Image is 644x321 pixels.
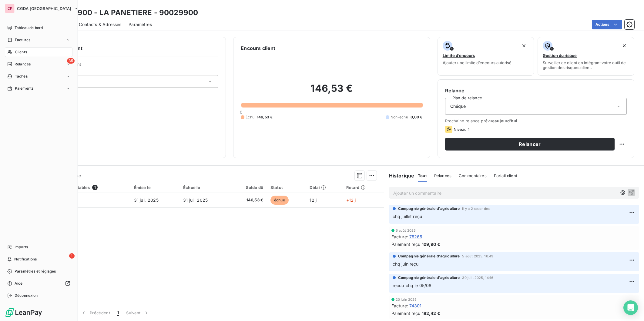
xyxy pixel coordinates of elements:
[393,283,432,288] span: recup chq le 05/08
[232,197,263,203] span: 146,53 €
[445,87,627,94] h6: Relance
[391,114,408,120] span: Non-échu
[398,275,460,280] span: Compagnie générale d'agriculture
[438,37,534,76] button: Limite d’encoursAjouter une limite d’encours autorisé
[422,241,440,247] span: 109,90 €
[134,185,176,190] div: Émise le
[15,293,38,298] span: Déconnexion
[462,254,493,258] span: 5 août 2025, 16:49
[15,49,27,55] span: Clients
[15,74,28,79] span: Tâches
[462,207,490,210] span: il y a 2 secondes
[49,62,218,70] span: Propriétés Client
[623,300,638,315] div: Open Intercom Messenger
[409,233,422,240] span: 75265
[5,47,72,57] a: Clients
[5,4,15,13] div: CF
[310,197,317,203] span: 12 j
[391,310,421,316] span: Paiement reçu
[15,86,33,91] span: Paiements
[384,172,414,179] h6: Historique
[459,173,487,178] span: Commentaires
[5,59,72,69] a: 35Relances
[69,253,75,259] span: 1
[543,60,629,70] span: Surveiller ce client en intégrant votre outil de gestion des risques client.
[79,22,121,28] span: Contacts & Adresses
[393,214,422,219] span: chq juillet reçu
[257,114,273,120] span: 146,53 €
[241,82,422,101] h2: 146,53 €
[5,279,72,288] a: Aide
[391,233,408,240] span: Facture :
[391,303,408,309] span: Facture :
[15,37,30,43] span: Factures
[15,281,23,286] span: Aide
[5,84,72,93] a: Paiements
[422,310,440,316] span: 182,42 €
[122,306,153,319] button: Suivant
[393,261,419,266] span: chq juin reçu
[411,114,423,120] span: 0,00 €
[445,138,615,151] button: Relancer
[418,173,427,178] span: Tout
[183,185,225,190] div: Échue le
[398,206,460,211] span: Compagnie générale d'agriculture
[134,197,159,203] span: 31 juil. 2025
[494,173,517,178] span: Portail client
[52,185,127,190] div: Pièces comptables
[5,308,42,317] img: Logo LeanPay
[17,6,71,11] span: CGDA [GEOGRAPHIC_DATA]
[409,303,422,309] span: 74301
[454,127,469,132] span: Niveau 1
[434,173,451,178] span: Relances
[346,197,356,203] span: +12 j
[543,53,577,58] span: Gestion du risque
[37,45,218,52] h6: Informations client
[310,185,339,190] div: Délai
[346,185,380,190] div: Retard
[391,241,421,247] span: Paiement reçu
[53,7,198,18] h3: 90029900 - LA PANETIERE - 90029900
[246,114,254,120] span: Échu
[5,23,72,33] a: Tableau de bord
[5,35,72,45] a: Factures
[270,196,289,205] span: échue
[129,22,152,28] span: Paramètres
[450,103,466,109] span: Chéque
[5,242,72,252] a: Imports
[398,253,460,259] span: Compagnie générale d'agriculture
[495,118,517,123] span: aujourd’hui
[462,276,493,280] span: 30 juil. 2025, 14:16
[538,37,634,76] button: Gestion du risqueSurveiller ce client en intégrant votre outil de gestion des risques client.
[592,20,622,29] button: Actions
[445,118,627,123] span: Prochaine relance prévue
[5,71,72,81] a: Tâches
[241,45,275,52] h6: Encours client
[15,25,43,31] span: Tableau de bord
[232,185,263,190] div: Solde dû
[396,298,417,301] span: 20 juin 2025
[67,58,75,64] span: 35
[114,306,122,319] button: 1
[183,197,208,203] span: 31 juil. 2025
[117,310,119,316] span: 1
[5,266,72,276] a: Paramètres et réglages
[14,256,37,262] span: Notifications
[92,185,98,190] span: 1
[240,110,242,114] span: 0
[15,269,56,274] span: Paramètres et réglages
[15,61,31,67] span: Relances
[77,306,114,319] button: Précédent
[396,229,416,232] span: 6 août 2025
[15,244,28,250] span: Imports
[270,185,303,190] div: Statut
[443,60,512,65] span: Ajouter une limite d’encours autorisé
[443,53,475,58] span: Limite d’encours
